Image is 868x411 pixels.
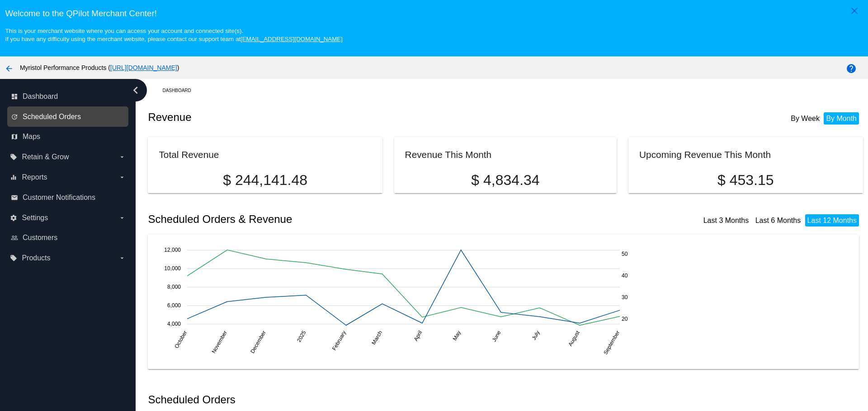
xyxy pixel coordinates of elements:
[167,321,181,327] text: 4,000
[788,112,822,125] li: By Week
[755,217,801,224] a: Last 6 Months
[11,194,18,201] i: email
[807,217,857,224] a: Last 12 Months
[23,92,58,101] span: Dashboard
[167,284,181,290] text: 8,000
[211,330,229,355] text: November
[118,153,126,161] i: arrow_drop_down
[165,265,181,272] text: 10,000
[639,149,771,160] h2: Upcoming Revenue This Month
[174,330,189,350] text: October
[603,330,621,356] text: September
[167,302,181,309] text: 6,000
[846,63,857,74] mat-icon: help
[11,113,18,120] i: update
[22,153,69,161] span: Retain & Grow
[118,254,126,262] i: arrow_drop_down
[413,330,424,342] text: April
[567,329,581,347] text: August
[148,393,505,406] h2: Scheduled Orders
[371,330,384,346] text: March
[622,294,628,300] text: 30
[11,93,18,100] i: dashboard
[23,113,81,121] span: Scheduled Orders
[849,5,860,16] mat-icon: close
[405,149,492,160] h2: Revenue This Month
[20,64,179,71] span: Myristol Performance Products ( )
[639,172,852,189] p: $ 453.15
[622,272,628,279] text: 40
[22,254,50,262] span: Products
[10,153,17,161] i: local_offer
[241,36,343,42] a: [EMAIL_ADDRESS][DOMAIN_NAME]
[703,217,749,224] a: Last 3 Months
[128,83,143,97] i: chevron_left
[11,129,126,144] a: map Maps
[250,330,268,355] text: December
[531,330,541,341] text: July
[10,174,17,181] i: equalizer
[5,9,863,18] h3: Welcome to the QPilot Merchant Center!
[159,172,371,189] p: $ 244,141.48
[148,111,505,124] h2: Revenue
[11,110,126,124] a: update Scheduled Orders
[405,172,606,189] p: $ 4,834.34
[118,214,126,222] i: arrow_drop_down
[296,329,307,343] text: 2025
[11,133,18,140] i: map
[23,234,57,242] span: Customers
[11,234,18,241] i: people_outline
[118,174,126,181] i: arrow_drop_down
[23,133,40,141] span: Maps
[23,194,95,202] span: Customer Notifications
[162,83,199,97] a: Dashboard
[10,214,17,222] i: settings
[22,173,47,181] span: Reports
[452,330,462,342] text: May
[148,213,505,226] h2: Scheduled Orders & Revenue
[10,254,17,262] i: local_offer
[159,149,219,160] h2: Total Revenue
[11,190,126,205] a: email Customer Notifications
[331,330,347,352] text: February
[824,112,859,125] li: By Month
[622,316,628,322] text: 20
[11,231,126,245] a: people_outline Customers
[22,214,48,222] span: Settings
[4,63,14,74] mat-icon: arrow_back
[110,64,177,71] a: [URL][DOMAIN_NAME]
[622,251,628,257] text: 50
[11,89,126,104] a: dashboard Dashboard
[165,247,181,253] text: 12,000
[5,28,342,42] small: This is your merchant website where you can access your account and connected site(s). If you hav...
[491,329,502,343] text: June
